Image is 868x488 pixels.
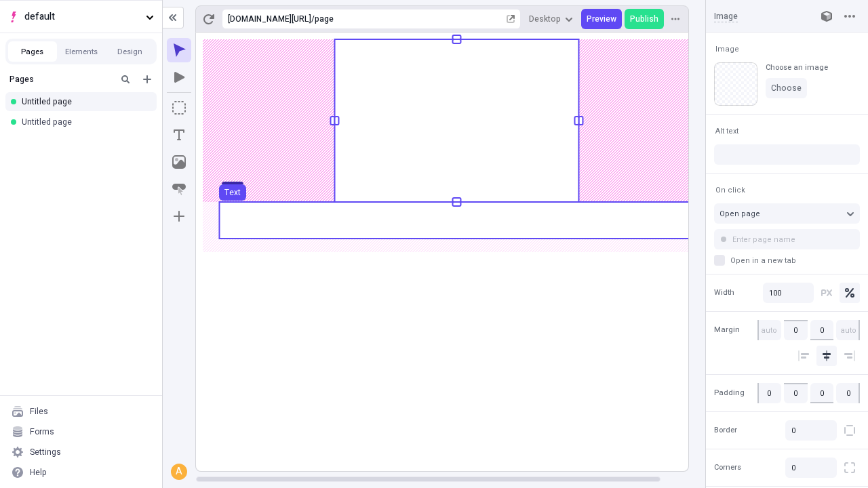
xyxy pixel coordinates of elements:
div: Help [30,467,47,478]
button: Image [167,150,191,174]
button: Align right [840,346,860,366]
button: Button [167,177,191,201]
div: [URL][DOMAIN_NAME] [228,14,311,24]
button: Open page [714,203,860,224]
button: Publish [625,9,664,29]
span: Width [714,287,734,298]
button: Choose [766,78,807,98]
input: auto [757,320,781,340]
div: Pages [9,74,112,85]
button: Text [219,184,246,201]
button: Add new [139,71,155,87]
div: / [311,14,315,24]
span: default [24,9,140,24]
button: Preview [581,9,622,29]
div: Untitled page [22,96,146,107]
span: Choose [771,83,802,94]
span: Open page [719,208,760,220]
label: Open in a new tab [714,255,860,266]
div: Choose an image [766,62,828,73]
div: Settings [30,447,61,457]
div: Files [30,406,48,417]
button: Pages [8,41,57,62]
div: page [315,14,504,24]
span: Alt text [715,126,738,136]
input: auto [836,320,860,340]
span: Publish [630,14,658,24]
span: Padding [714,387,745,399]
input: auto [810,320,834,340]
button: Alt text [713,123,741,139]
input: auto [784,320,808,340]
span: On click [715,185,745,195]
span: Image [715,44,739,54]
button: Pixels [816,283,837,303]
div: Untitled page [22,117,146,127]
span: Margin [714,325,740,336]
button: Align left [793,346,814,366]
button: Box [167,96,191,120]
span: Border [714,425,737,436]
button: Text [167,123,191,147]
button: Align center [816,346,837,366]
span: Desktop [529,14,561,24]
span: Corners [714,462,741,474]
div: Forms [30,426,54,437]
input: Enter page name [714,229,860,249]
div: Text [224,187,241,198]
button: On click [713,182,748,198]
button: Elements [57,41,106,62]
input: Image [714,10,803,22]
button: Design [106,41,155,62]
span: Preview [587,14,616,24]
div: A [172,465,186,479]
button: Image [713,41,742,57]
button: Percentage [840,283,860,303]
button: Desktop [524,9,578,29]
